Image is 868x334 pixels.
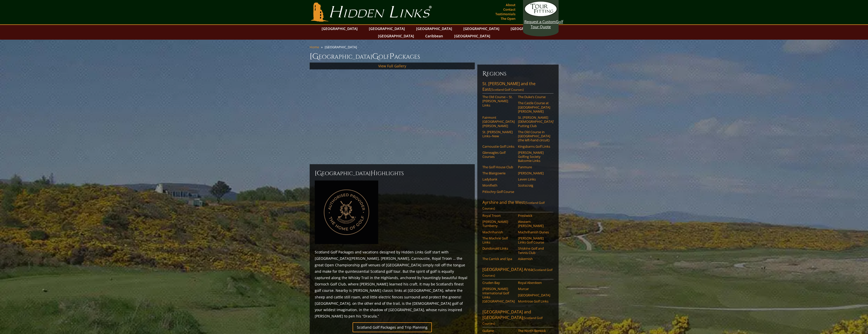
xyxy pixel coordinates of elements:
[482,316,543,326] span: (Scotland Golf Courses)
[518,287,550,291] a: Murcar
[310,51,559,62] h1: [GEOGRAPHIC_DATA] olf ackages
[482,200,554,212] a: Ayrshire and the West(Scotland Golf Courses)
[482,165,515,169] a: The Golf House Club
[518,150,550,163] a: [PERSON_NAME] Golfing Society Balcomie Links
[518,236,550,245] a: [PERSON_NAME] Links Golf Course
[414,25,455,32] a: [GEOGRAPHIC_DATA]
[315,169,470,177] h2: [GEOGRAPHIC_DATA] ighlights
[518,230,550,234] a: Machrihanish Dunes
[315,249,470,319] p: Scotland Golf Packages and vacations designed by Hidden Links Golf start with [GEOGRAPHIC_DATA][P...
[482,246,515,250] a: Dundonald Links
[482,201,545,210] span: (Scotland Golf Courses)
[372,51,378,62] span: G
[482,287,515,303] a: [PERSON_NAME] International Golf Links [GEOGRAPHIC_DATA]
[371,169,376,177] span: H
[389,51,394,62] span: P
[482,236,515,245] a: The Machrie Golf Links
[353,322,432,332] a: Scotland Golf Packages and Trip Planning
[518,101,550,113] a: The Castle Course at [GEOGRAPHIC_DATA][PERSON_NAME]
[423,32,446,40] a: Caribbean
[482,309,554,327] a: [GEOGRAPHIC_DATA] and [GEOGRAPHIC_DATA](Scotland Golf Courses)
[482,150,515,159] a: Gleneagles Golf Courses
[482,144,515,148] a: Carnoustie Golf Links
[310,45,319,49] a: Home
[482,81,554,94] a: St. [PERSON_NAME] and the East(Scotland Golf Courses)
[482,115,515,128] a: Fairmont [GEOGRAPHIC_DATA][PERSON_NAME]
[378,64,406,68] a: View Full Gallery
[452,32,493,40] a: [GEOGRAPHIC_DATA]
[504,1,517,8] a: About
[524,1,557,29] a: Request a CustomGolf Tour Quote
[508,25,549,32] a: [GEOGRAPHIC_DATA]
[518,144,550,148] a: Kingsbarns Golf Links
[518,246,550,255] a: Shiskine Golf and Tennis Club
[502,6,517,13] a: Contact
[375,32,417,40] a: [GEOGRAPHIC_DATA]
[319,25,360,32] a: [GEOGRAPHIC_DATA]
[482,267,554,279] a: [GEOGRAPHIC_DATA] Area(Scotland Golf Courses)
[518,177,550,181] a: Leven Links
[518,214,550,218] a: Prestwick
[482,268,553,278] span: (Scotland Golf Courses)
[518,115,550,128] a: St. [PERSON_NAME] [DEMOGRAPHIC_DATA]’ Putting Club
[494,10,517,18] a: Testimonials
[482,190,515,194] a: Pitlochry Golf Course
[518,329,550,333] a: The North Berwick
[482,281,515,285] a: Cruden Bay
[518,281,550,285] a: Royal Aberdeen
[491,87,524,92] span: (Scotland Golf Courses)
[482,95,515,107] a: The Old Course – St. [PERSON_NAME] Links
[482,214,515,218] a: Royal Troon
[518,183,550,187] a: Scotscraig
[482,130,515,138] a: St. [PERSON_NAME] Links–New
[518,95,550,99] a: The Duke’s Course
[482,220,515,228] a: [PERSON_NAME] Turnberry
[482,183,515,187] a: Monifieth
[518,299,550,303] a: Montrose Golf Links
[518,165,550,169] a: Panmure
[366,25,407,32] a: [GEOGRAPHIC_DATA]
[482,171,515,175] a: The Blairgowrie
[518,130,550,142] a: The Old Course in [GEOGRAPHIC_DATA] (the left-hand circuit)
[518,220,550,228] a: Western [PERSON_NAME]
[518,293,550,297] a: [GEOGRAPHIC_DATA]
[499,15,517,22] a: The Open
[461,25,502,32] a: [GEOGRAPHIC_DATA]
[482,177,515,181] a: Ladybank
[482,70,554,78] h6: Regions
[482,257,515,261] a: The Carrick and Spa
[518,171,550,175] a: [PERSON_NAME]
[482,230,515,234] a: Machrihanish
[482,329,515,333] a: Gullane
[325,45,359,49] li: [GEOGRAPHIC_DATA]
[518,257,550,261] a: Askernish
[524,19,556,24] span: Request a Custom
